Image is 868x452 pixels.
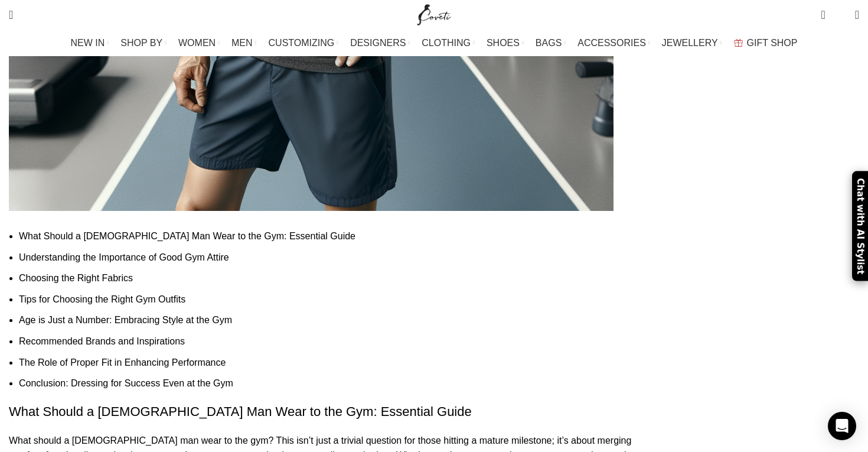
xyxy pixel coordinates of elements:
a: The Role of Proper Fit in Enhancing Performance [19,357,226,368]
span: CUSTOMIZING [269,37,335,48]
a: 0 [815,3,831,27]
span: NEW IN [71,37,105,48]
h3: What Should a [DEMOGRAPHIC_DATA] Man Wear to the Gym: Essential Guide [9,403,642,421]
span: 0 [822,6,831,15]
span: JEWELLERY [662,37,718,48]
a: SHOES [487,31,524,55]
a: Choosing the Right Fabrics [19,273,133,283]
a: SHOP BY [120,31,167,55]
a: Site logo [415,9,454,19]
img: GiftBag [734,39,743,47]
span: MEN [231,37,253,48]
span: BAGS [536,37,562,48]
a: Recommended Brands and Inspirations [19,336,185,346]
a: Age is Just a Number: Embracing Style at the Gym [19,315,232,325]
span: CLOTHING [422,37,471,48]
a: NEW IN [71,31,109,55]
a: WOMEN [178,31,220,55]
span: SHOES [487,37,520,48]
a: Tips for Choosing the Right Gym Outfits [19,294,185,304]
a: CUSTOMIZING [269,31,339,55]
a: Understanding the Importance of Good Gym Attire [19,252,229,262]
a: BAGS [536,31,566,55]
a: DESIGNERS [350,31,410,55]
span: 0 [837,12,846,21]
a: MEN [231,31,256,55]
div: My Wishlist [834,3,846,27]
a: What Should a [DEMOGRAPHIC_DATA] Man Wear to the Gym: Essential Guide [19,231,355,241]
a: Search [3,3,19,27]
a: Conclusion: Dressing for Success Even at the Gym [19,378,233,388]
div: Open Intercom Messenger [828,412,856,440]
a: CLOTHING [422,31,475,55]
span: DESIGNERS [350,37,406,48]
span: GIFT SHOP [747,37,798,48]
span: ACCESSORIES [577,37,646,48]
a: ACCESSORIES [577,31,650,55]
a: JEWELLERY [662,31,722,55]
div: Main navigation [3,31,865,55]
a: GIFT SHOP [734,31,798,55]
span: WOMEN [178,37,216,48]
span: SHOP BY [120,37,162,48]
